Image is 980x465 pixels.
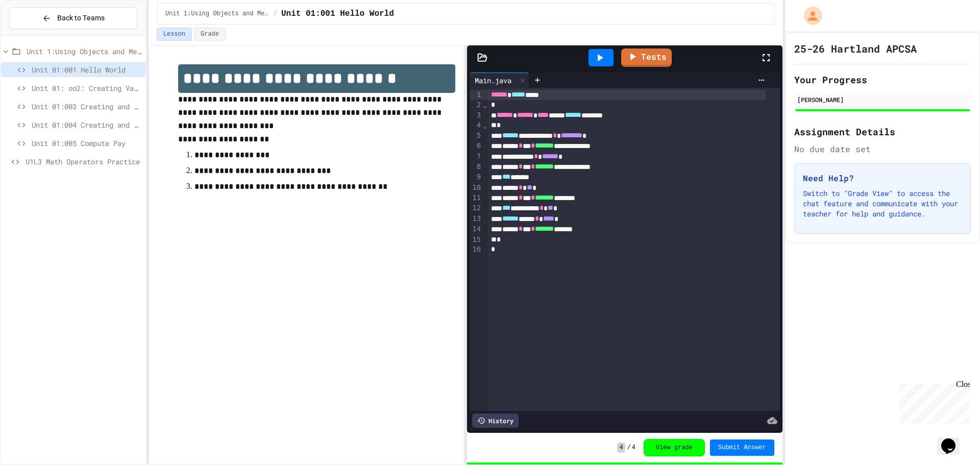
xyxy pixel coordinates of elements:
[794,143,971,155] div: No due date set
[470,193,482,203] div: 11
[895,380,970,423] iframe: chat widget
[794,125,971,139] h2: Assignment Details
[32,64,141,75] span: Unit 01:001 Hello World
[710,439,774,456] button: Submit Answer
[718,444,766,452] span: Submit Answer
[793,4,825,28] div: My Account
[470,75,517,86] div: Main.java
[470,244,482,255] div: 16
[470,235,482,245] div: 15
[470,131,482,141] div: 5
[482,121,487,130] span: Fold line
[470,110,482,120] div: 3
[470,224,482,234] div: 14
[803,188,962,219] p: Switch to "Grade View" to access the chat feature and communicate with your teacher for help and ...
[470,172,482,182] div: 9
[194,28,226,41] button: Grade
[632,444,635,452] span: 4
[470,141,482,151] div: 6
[937,424,970,455] iframe: chat widget
[470,120,482,131] div: 4
[470,100,482,110] div: 2
[165,10,269,18] span: Unit 1:Using Objects and Methods
[627,444,631,452] span: /
[482,101,487,109] span: Fold line
[472,413,519,428] div: History
[797,95,968,104] div: [PERSON_NAME]
[32,119,141,130] span: Unit 01:004 Creating and Printing Variables 5
[157,28,192,41] button: Lesson
[794,41,917,56] h1: 25-26 Hartland APCSA
[470,72,529,88] div: Main.java
[470,152,482,162] div: 7
[4,4,70,65] div: Chat with us now!Close
[9,7,137,29] button: Back to Teams
[26,156,141,167] span: U1L3 Math Operators Practice
[57,13,105,23] span: Back to Teams
[470,203,482,213] div: 12
[470,90,482,100] div: 1
[803,172,962,184] h3: Need Help?
[32,83,141,93] span: Unit 01: oo2: Creating Variables and Printing
[644,439,705,456] button: View grade
[32,101,141,112] span: Unit 01:003 Creating and Printing Variables 3
[617,443,625,453] span: 4
[621,48,672,67] a: Tests
[794,72,971,87] h2: Your Progress
[274,10,277,18] span: /
[32,138,141,149] span: Unit 01:005 Compute Pay
[470,214,482,224] div: 13
[470,183,482,193] div: 10
[470,162,482,172] div: 8
[27,46,141,57] span: Unit 1:Using Objects and Methods
[281,8,394,20] span: Unit 01:001 Hello World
